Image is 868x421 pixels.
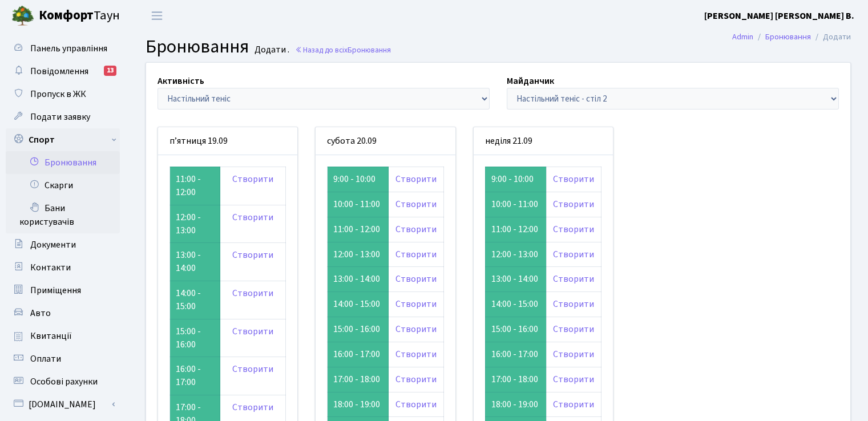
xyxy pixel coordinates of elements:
[295,44,391,55] a: Назад до всіхБронювання
[553,398,594,411] a: Створити
[395,373,437,386] a: Створити
[170,319,220,357] td: 15:00 - 16:00
[553,348,594,361] a: Створити
[170,167,220,205] td: 11:00 - 12:00
[6,233,120,256] a: Документи
[6,347,120,370] a: Оплати
[6,302,120,325] a: Авто
[485,217,546,242] td: 11:00 - 12:00
[328,167,389,192] td: 9:00 - 10:00
[553,248,594,261] a: Створити
[485,267,546,292] td: 13:00 - 14:00
[30,284,81,297] span: Приміщення
[30,330,72,342] span: Квитанції
[252,44,289,55] small: Додати .
[30,375,98,388] span: Особові рахунки
[11,5,34,27] img: logo.png
[30,261,71,274] span: Контакти
[232,363,273,375] a: Створити
[170,281,220,319] td: 14:00 - 15:00
[232,401,273,414] a: Створити
[328,317,389,342] td: 15:00 - 16:00
[6,393,120,416] a: [DOMAIN_NAME]
[30,353,61,365] span: Оплати
[507,74,554,88] label: Майданчик
[485,292,546,317] td: 14:00 - 15:00
[395,398,437,411] a: Створити
[6,37,120,60] a: Панель управління
[6,151,120,174] a: Бронювання
[715,25,868,49] nav: breadcrumb
[485,242,546,267] td: 12:00 - 13:00
[104,66,116,76] div: 13
[316,127,455,155] div: субота 20.09
[6,279,120,302] a: Приміщення
[328,192,389,217] td: 10:00 - 11:00
[30,238,76,251] span: Документи
[328,392,389,417] td: 18:00 - 19:00
[732,31,753,43] a: Admin
[553,273,594,285] a: Створити
[143,6,171,25] button: Переключити навігацію
[30,88,86,100] span: Пропуск в ЖК
[395,323,437,335] a: Створити
[704,9,854,23] a: [PERSON_NAME] [PERSON_NAME] В.
[395,223,437,236] a: Створити
[232,211,273,224] a: Створити
[348,44,391,55] span: Бронювання
[328,242,389,267] td: 12:00 - 13:00
[485,317,546,342] td: 15:00 - 16:00
[6,128,120,151] a: Спорт
[158,127,297,155] div: п’ятниця 19.09
[146,34,249,60] span: Бронювання
[6,197,120,233] a: Бани користувачів
[553,323,594,335] a: Створити
[765,31,811,43] a: Бронювання
[232,173,273,185] a: Створити
[39,6,94,25] b: Комфорт
[474,127,613,155] div: неділя 21.09
[328,292,389,317] td: 14:00 - 15:00
[30,111,90,123] span: Подати заявку
[485,167,546,192] td: 9:00 - 10:00
[170,357,220,395] td: 16:00 - 17:00
[6,256,120,279] a: Контакти
[553,298,594,310] a: Створити
[395,298,437,310] a: Створити
[6,106,120,128] a: Подати заявку
[30,42,107,55] span: Панель управління
[553,173,594,185] a: Створити
[6,370,120,393] a: Особові рахунки
[328,342,389,367] td: 16:00 - 17:00
[328,367,389,392] td: 17:00 - 18:00
[6,83,120,106] a: Пропуск в ЖК
[6,325,120,347] a: Квитанції
[553,223,594,236] a: Створити
[39,6,120,26] span: Таун
[328,267,389,292] td: 13:00 - 14:00
[30,307,51,319] span: Авто
[232,249,273,261] a: Створити
[328,217,389,242] td: 11:00 - 12:00
[553,373,594,386] a: Створити
[232,287,273,299] a: Створити
[395,198,437,211] a: Створити
[6,60,120,83] a: Повідомлення13
[30,65,88,78] span: Повідомлення
[395,273,437,285] a: Створити
[170,205,220,243] td: 12:00 - 13:00
[485,342,546,367] td: 16:00 - 17:00
[170,243,220,281] td: 13:00 - 14:00
[6,174,120,197] a: Скарги
[485,192,546,217] td: 10:00 - 11:00
[158,74,204,88] label: Активність
[395,348,437,361] a: Створити
[232,325,273,338] a: Створити
[485,367,546,392] td: 17:00 - 18:00
[395,248,437,261] a: Створити
[553,198,594,211] a: Створити
[395,173,437,185] a: Створити
[811,31,851,43] li: Додати
[485,392,546,417] td: 18:00 - 19:00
